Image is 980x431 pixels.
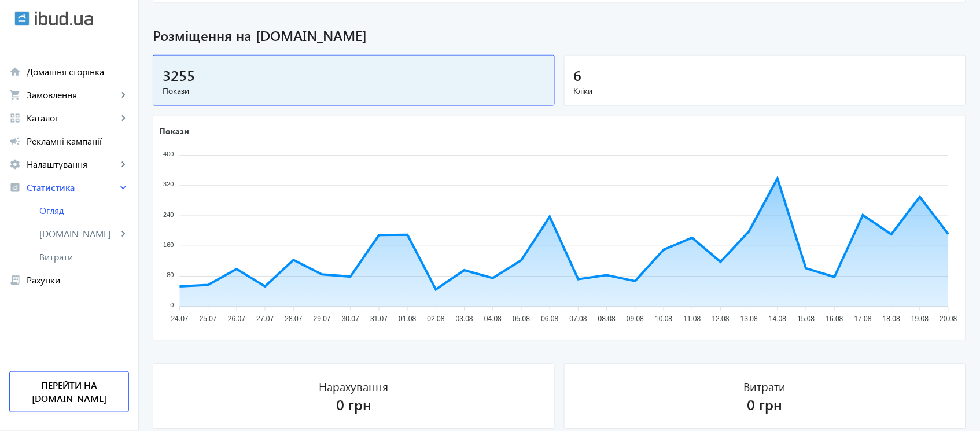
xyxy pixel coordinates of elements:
[39,228,117,240] span: [DOMAIN_NAME]
[336,395,371,415] div: 0 грн
[256,315,274,323] tspan: 27.07
[163,85,545,97] span: Покази
[163,151,174,158] tspan: 400
[27,89,117,101] span: Замовлення
[9,371,129,412] a: Перейти на [DOMAIN_NAME]
[9,159,21,170] mat-icon: settings
[883,315,900,323] tspan: 18.08
[712,315,730,323] tspan: 12.08
[27,135,129,147] span: Рекламні кампанії
[39,205,129,216] span: Огляд
[513,315,530,323] tspan: 05.08
[854,315,872,323] tspan: 17.08
[171,302,174,309] tspan: 0
[163,211,174,218] tspan: 240
[319,378,389,395] div: Нарахування
[9,135,21,147] mat-icon: campaign
[39,251,129,263] span: Витрати
[159,126,189,137] text: Покази
[370,315,388,323] tspan: 31.07
[228,315,245,323] tspan: 26.07
[574,65,582,84] span: 6
[744,378,786,395] div: Витрати
[627,315,644,323] tspan: 09.08
[940,315,957,323] tspan: 20.08
[9,66,21,78] mat-icon: home
[117,159,129,170] mat-icon: keyboard_arrow_right
[747,395,783,415] div: 0 грн
[574,85,956,97] span: Кліки
[117,89,129,101] mat-icon: keyboard_arrow_right
[167,272,174,279] tspan: 80
[9,89,21,101] mat-icon: shopping_cart
[740,315,758,323] tspan: 13.08
[163,242,174,249] tspan: 160
[35,11,93,26] img: ibud_text.svg
[117,182,129,193] mat-icon: keyboard_arrow_right
[570,315,587,323] tspan: 07.08
[399,315,416,323] tspan: 01.08
[912,315,929,323] tspan: 19.08
[27,159,117,170] span: Налаштування
[314,315,331,323] tspan: 29.07
[798,315,815,323] tspan: 15.08
[27,66,129,78] span: Домашня сторінка
[684,315,701,323] tspan: 11.08
[484,315,502,323] tspan: 04.08
[14,11,30,26] img: ibud.svg
[163,181,174,188] tspan: 320
[200,315,217,323] tspan: 25.07
[9,182,21,193] mat-icon: analytics
[171,315,189,323] tspan: 24.07
[9,112,21,124] mat-icon: grid_view
[456,315,473,323] tspan: 03.08
[117,228,129,240] mat-icon: keyboard_arrow_right
[598,315,616,323] tspan: 08.08
[655,315,673,323] tspan: 10.08
[153,26,966,46] span: Розміщення на [DOMAIN_NAME]
[428,315,445,323] tspan: 02.08
[27,112,117,124] span: Каталог
[117,112,129,124] mat-icon: keyboard_arrow_right
[9,274,21,286] mat-icon: receipt_long
[27,182,117,193] span: Статистика
[826,315,843,323] tspan: 16.08
[541,315,559,323] tspan: 06.08
[342,315,359,323] tspan: 30.07
[27,274,129,286] span: Рахунки
[769,315,787,323] tspan: 14.08
[163,65,195,84] span: 3255
[285,315,303,323] tspan: 28.07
